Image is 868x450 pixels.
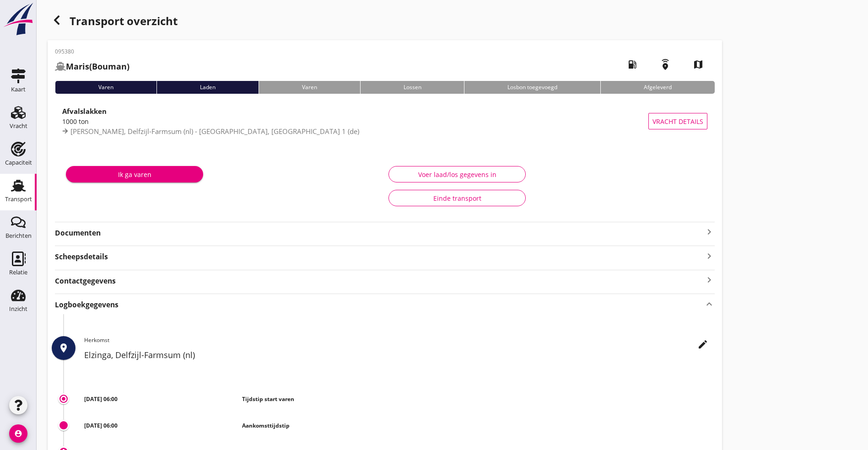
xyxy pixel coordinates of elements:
div: Capaciteit [5,160,32,166]
button: Vracht details [648,113,707,129]
i: keyboard_arrow_right [704,274,715,286]
div: Berichten [5,233,32,239]
div: Voer laad/los gegevens in [396,170,518,179]
i: place [58,343,69,354]
button: Ik ga varen [66,166,203,182]
div: Varen [259,81,360,94]
div: Afgeleverd [600,81,715,94]
h2: (Bouman) [55,60,129,73]
strong: Contactgegevens [55,276,116,286]
a: Afvalslakken1000 ton[PERSON_NAME], Delfzijl-Farmsum (nl) - [GEOGRAPHIC_DATA], [GEOGRAPHIC_DATA] 1... [55,101,715,141]
div: Vracht [10,123,27,129]
i: emergency_share [652,52,678,77]
i: map [685,52,711,77]
button: Voer laad/los gegevens in [388,166,526,182]
p: 095380 [55,48,129,56]
div: 1000 ton [62,117,648,126]
div: Einde transport [396,193,518,203]
strong: [DATE] 06:00 [84,422,118,429]
div: Relatie [9,269,27,275]
span: Vracht details [652,117,703,126]
i: keyboard_arrow_up [704,298,715,310]
span: Herkomst [84,336,109,344]
div: Kaart [11,86,26,92]
div: Ik ga varen [73,170,196,179]
span: [PERSON_NAME], Delfzijl-Farmsum (nl) - [GEOGRAPHIC_DATA], [GEOGRAPHIC_DATA] 1 (de) [70,127,359,136]
div: Losbon toegevoegd [464,81,600,94]
strong: Aankomsttijdstip [242,422,290,429]
div: Varen [55,81,156,94]
i: keyboard_arrow_right [704,250,715,262]
strong: Maris [66,61,89,72]
div: Inzicht [9,306,27,312]
strong: Scheepsdetails [55,252,108,262]
div: Lossen [360,81,464,94]
i: account_circle [9,424,27,443]
div: Transport overzicht [48,11,722,33]
div: Transport [5,196,32,202]
i: trip_origin [60,395,67,402]
button: Einde transport [388,190,526,206]
div: Laden [156,81,259,94]
strong: Afvalslakken [62,107,107,116]
i: edit [697,339,708,350]
strong: Documenten [55,228,704,238]
strong: [DATE] 06:00 [84,395,118,403]
i: keyboard_arrow_right [704,226,715,237]
h2: Elzinga, Delfzijl-Farmsum (nl) [84,349,715,361]
strong: Tijdstip start varen [242,395,294,403]
i: local_gas_station [620,52,645,77]
img: logo-small.a267ee39.svg [2,2,35,36]
strong: Logboekgegevens [55,300,119,310]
